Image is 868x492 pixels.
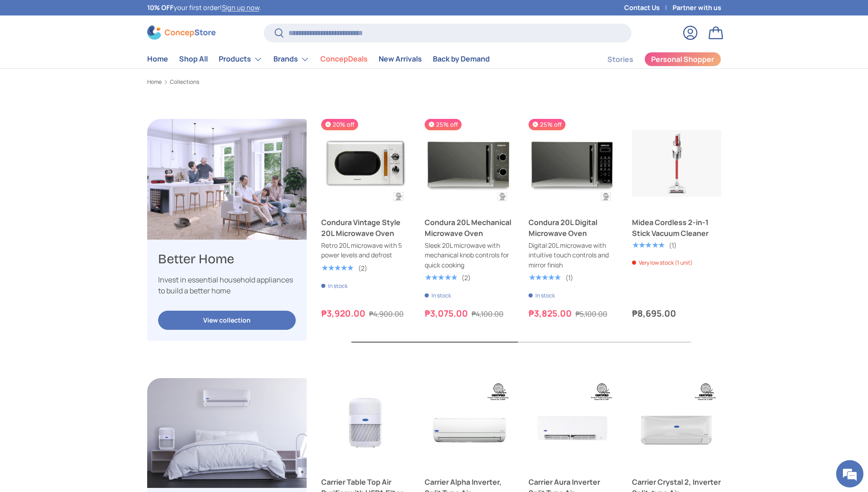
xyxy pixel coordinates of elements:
[529,119,618,208] a: Condura 20L Digital Microwave Oven
[213,50,268,68] summary: Products
[632,217,721,239] a: Midea Cordless 2-in-1 Stick Vacuum Cleaner
[651,56,714,63] span: Personal Shopper
[624,3,673,13] a: Contact Us
[425,378,514,467] a: Carrier Alpha Inverter, Split Type Air Conditioner
[425,217,514,239] a: Condura 20L Mechanical Microwave Oven
[321,119,411,208] a: Condura Vintage Style 20L Microwave Oven
[529,217,618,239] a: Condura 20L Digital Microwave Oven
[321,119,358,130] span: 20% off
[147,378,307,488] a: Better Sleep
[433,50,490,68] a: Back by Demand
[321,217,411,239] a: Condura Vintage Style 20L Microwave Oven
[673,3,721,13] a: Partner with us
[273,50,309,68] a: Brands
[158,274,296,296] p: Invest in essential household appliances to build a better home
[170,79,199,85] a: Collections
[586,50,721,68] nav: Secondary
[222,3,259,12] a: Sign up now
[379,50,422,68] a: New Arrivals
[147,26,216,40] img: ConcepStore
[632,119,721,208] a: Midea Cordless 2-in-1 Stick Vacuum Cleaner
[425,119,462,130] span: 25% off
[529,378,618,467] a: Carrier Aura Inverter Split Type Air Conditioner
[321,378,411,467] a: Carrier Table Top Air Purifier with HEPA Filter and Aromatherapy
[179,50,208,68] a: Shop All
[529,119,565,130] span: 25% off
[147,79,162,85] a: Home
[425,119,514,208] a: Condura 20L Mechanical Microwave Oven
[219,50,262,68] a: Products
[320,50,368,68] a: ConcepDeals
[147,50,490,68] nav: Primary
[147,3,261,13] p: your first order! .
[158,251,296,267] h2: Better Home
[644,52,721,67] a: Personal Shopper
[158,311,296,330] a: View collection
[147,78,721,86] nav: Breadcrumbs
[268,50,315,68] summary: Brands
[147,119,307,240] a: Better Home
[632,378,721,467] a: Carrier Crystal 2, Inverter Split-type Air Conditioner
[147,3,174,12] strong: 10% OFF
[147,50,168,68] a: Home
[607,51,633,68] a: Stories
